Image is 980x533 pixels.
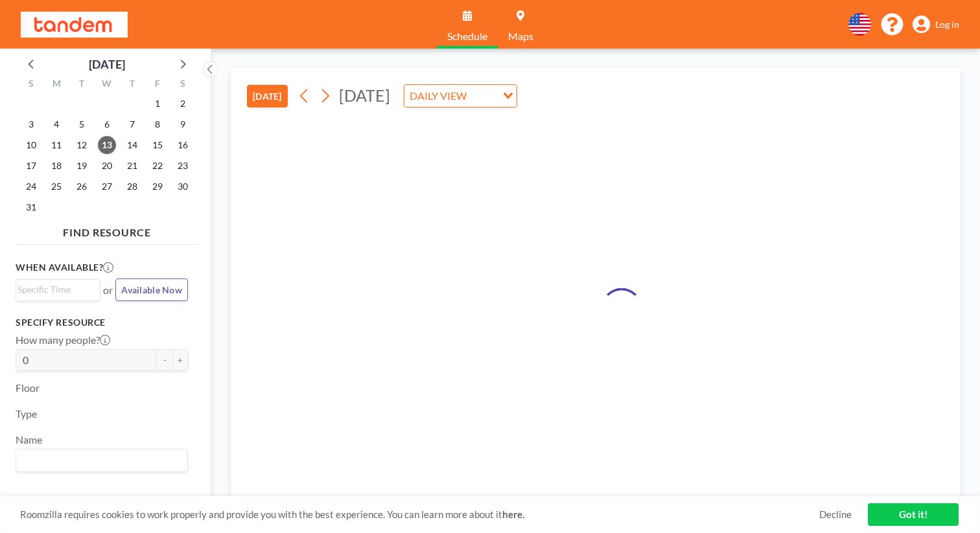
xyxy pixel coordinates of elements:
span: Sunday, August 24, 2025 [22,177,40,196]
span: Schedule [447,31,487,41]
button: [DATE] [247,85,288,108]
span: Tuesday, August 12, 2025 [73,136,91,154]
span: Sunday, August 3, 2025 [22,115,40,133]
a: Decline [819,508,852,521]
input: Search for option [17,452,180,469]
span: Sunday, August 31, 2025 [22,198,40,216]
span: Saturday, August 9, 2025 [174,115,192,133]
span: or [103,284,113,297]
span: Wednesday, August 6, 2025 [98,115,116,133]
div: Search for option [404,85,517,107]
div: T [119,76,145,93]
span: Thursday, August 21, 2025 [123,157,141,175]
span: Monday, August 25, 2025 [47,177,65,196]
span: Saturday, August 16, 2025 [174,136,192,154]
input: Search for option [471,87,495,104]
a: Got it! [868,503,959,526]
span: DAILY VIEW [407,87,469,104]
span: Monday, August 4, 2025 [47,115,65,133]
span: Sunday, August 10, 2025 [22,136,40,154]
span: Friday, August 29, 2025 [148,177,167,196]
span: Friday, August 22, 2025 [148,157,167,175]
span: Thursday, August 28, 2025 [123,177,141,196]
span: Wednesday, August 20, 2025 [98,157,116,175]
span: Tuesday, August 26, 2025 [73,177,91,196]
span: Saturday, August 23, 2025 [174,157,192,175]
div: [DATE] [89,55,125,73]
span: Maps [508,31,533,41]
a: Log in [913,16,959,34]
span: Roomzilla requires cookies to work properly and provide you with the best experience. You can lea... [20,508,819,521]
div: S [19,76,44,93]
button: - [157,349,172,371]
h4: FIND RESOURCE [16,221,198,239]
span: Tuesday, August 5, 2025 [73,115,91,133]
button: Available Now [115,278,188,301]
div: Search for option [16,449,187,471]
div: T [69,76,95,93]
span: [DATE] [339,85,390,105]
span: Friday, August 1, 2025 [148,95,167,113]
label: Floor [16,381,40,394]
span: Sunday, August 17, 2025 [22,157,40,175]
span: Monday, August 11, 2025 [47,136,65,154]
div: F [145,76,170,93]
span: Thursday, August 7, 2025 [123,115,141,133]
div: S [170,76,195,93]
span: Available Now [121,284,182,295]
span: Wednesday, August 13, 2025 [98,136,116,154]
h3: Specify resource [16,317,188,328]
img: organization-logo [21,12,128,38]
label: How many people? [16,334,110,346]
span: Saturday, August 2, 2025 [174,95,192,113]
span: Friday, August 8, 2025 [148,115,167,133]
input: Search for option [17,282,93,297]
label: Type [16,407,37,420]
span: Tuesday, August 19, 2025 [73,157,91,175]
button: + [172,349,188,371]
span: Log in [935,19,959,30]
span: Friday, August 15, 2025 [148,136,167,154]
a: here. [502,508,524,520]
label: Name [16,433,42,446]
span: Wednesday, August 27, 2025 [98,177,116,196]
span: Saturday, August 30, 2025 [174,177,192,196]
div: Search for option [16,280,100,299]
div: M [44,76,69,93]
span: Monday, August 18, 2025 [47,157,65,175]
span: Thursday, August 14, 2025 [123,136,141,154]
div: W [95,76,120,93]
